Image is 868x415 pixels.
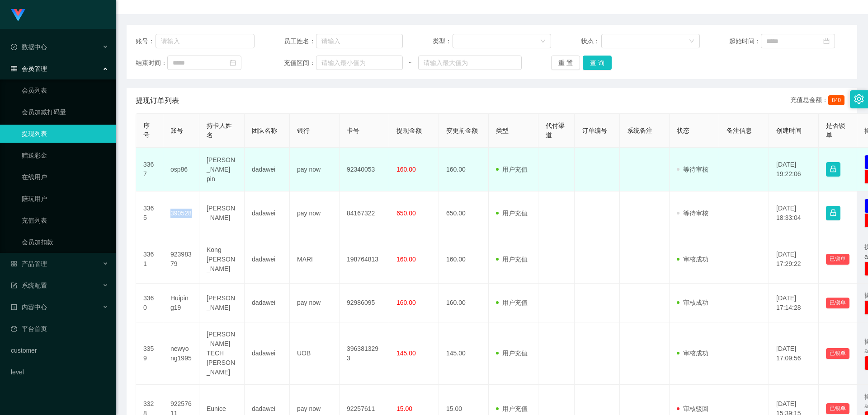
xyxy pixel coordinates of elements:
td: MARI [290,235,340,284]
input: 请输入 [156,34,255,48]
span: 160.00 [396,256,416,263]
i: 图标: profile [11,304,17,310]
td: 3963813293 [340,322,389,385]
td: newyong1995 [163,322,199,385]
td: 92986095 [340,284,389,322]
span: 会员管理 [11,65,47,72]
span: 提现订单列表 [136,95,179,106]
td: [PERSON_NAME] [199,284,245,322]
span: 145.00 [396,350,416,357]
i: 图标: appstore-o [11,261,17,267]
a: customer [11,341,108,359]
button: 已锁单 [826,254,849,265]
td: pay now [290,284,340,322]
i: 图标: down [689,38,694,45]
button: 图标: lock [826,206,840,220]
span: 用户充值 [496,166,528,173]
button: 重 置 [551,56,580,70]
span: 账号 [170,127,183,134]
span: 卡号 [347,127,359,134]
a: 会员加扣款 [22,233,108,251]
span: 订单编号 [582,127,607,134]
td: [DATE] 17:09:56 [769,322,819,385]
td: dadawei [245,322,290,385]
span: 审核驳回 [677,405,708,412]
span: 是否锁单 [826,122,845,139]
td: Kong [PERSON_NAME] [199,235,245,284]
td: 3367 [136,148,163,191]
span: 产品管理 [11,260,47,267]
span: 审核成功 [677,350,708,357]
a: level [11,363,108,381]
a: 会员列表 [22,81,108,99]
span: 系统配置 [11,282,47,289]
i: 图标: calendar [230,60,236,66]
td: 160.00 [439,235,489,284]
span: 状态： [581,37,601,46]
span: 序号 [143,122,150,139]
span: 提现金额 [396,127,422,134]
span: 银行 [297,127,310,134]
td: [PERSON_NAME] TECH [PERSON_NAME] [199,322,245,385]
i: 图标: form [11,282,17,289]
span: 备注信息 [726,127,752,134]
td: 145.00 [439,322,489,385]
a: 赠送彩金 [22,146,108,164]
td: Huiping19 [163,284,199,322]
span: 状态 [677,127,689,134]
span: 等待审核 [677,210,708,217]
td: dadawei [245,235,290,284]
button: 图标: lock [826,162,840,177]
td: dadawei [245,148,290,191]
span: 审核成功 [677,256,708,263]
div: 充值总金额： [790,95,848,106]
i: 图标: calendar [823,38,830,44]
button: 已锁单 [826,403,849,414]
td: 3361 [136,235,163,284]
td: osp86 [163,148,199,191]
td: [DATE] 18:33:04 [769,191,819,235]
span: 160.00 [396,299,416,306]
span: 变更前金额 [446,127,478,134]
span: 840 [828,95,844,105]
td: 160.00 [439,148,489,191]
a: 在线用户 [22,168,108,186]
td: 3365 [136,191,163,235]
a: 会员加减打码量 [22,103,108,121]
td: 390528 [163,191,199,235]
a: 图标: dashboard平台首页 [11,320,108,338]
i: 图标: check-circle-o [11,44,17,50]
button: 查 询 [583,56,612,70]
td: 198764813 [340,235,389,284]
i: 图标: setting [854,94,864,104]
span: 160.00 [396,166,416,173]
span: 员工姓名： [284,37,316,46]
td: [DATE] 17:29:22 [769,235,819,284]
span: 15.00 [396,405,412,412]
td: [DATE] 19:22:06 [769,148,819,191]
td: 3359 [136,322,163,385]
span: 用户充值 [496,350,528,357]
td: 160.00 [439,284,489,322]
span: 类型 [496,127,509,134]
span: 用户充值 [496,405,528,412]
span: ~ [403,58,418,68]
span: 内容中心 [11,303,47,311]
span: 用户充值 [496,256,528,263]
a: 陪玩用户 [22,190,108,208]
td: 92340053 [340,148,389,191]
img: logo.9652507e.png [11,9,25,22]
td: [PERSON_NAME] pin [199,148,245,191]
span: 系统备注 [627,127,652,134]
span: 账号： [136,37,156,46]
i: 图标: table [11,65,17,72]
td: 84167322 [340,191,389,235]
td: [DATE] 17:14:28 [769,284,819,322]
span: 代付渠道 [546,122,565,139]
input: 请输入最小值为 [316,56,403,70]
span: 团队名称 [252,127,277,134]
span: 类型： [433,37,453,46]
button: 已锁单 [826,298,849,308]
td: 650.00 [439,191,489,235]
td: pay now [290,191,340,235]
